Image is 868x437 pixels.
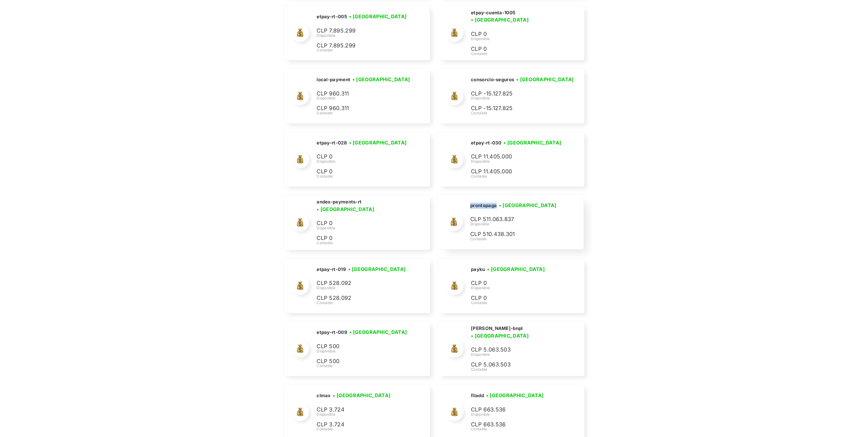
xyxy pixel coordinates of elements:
div: Contable [470,237,561,242]
p: CLP 3.724 [317,406,408,414]
h3: • [GEOGRAPHIC_DATA] [352,76,410,83]
p: CLP 0 [471,30,562,39]
p: CLP 511.063.837 [470,215,561,224]
p: CLP 7.895.299 [317,41,408,50]
h2: [PERSON_NAME]-bnpl [471,326,523,332]
div: Contable [317,363,409,369]
div: Contable [317,111,412,116]
p: CLP 7.895.299 [317,26,408,35]
h3: • [GEOGRAPHIC_DATA] [504,139,561,147]
h3: • [GEOGRAPHIC_DATA] [348,266,406,273]
div: Disponible [471,286,562,291]
div: Disponible [471,36,577,42]
h2: prontopaga [470,203,497,209]
div: Contable [317,241,422,246]
div: Contable [471,111,576,116]
p: CLP 500 [317,342,408,351]
p: CLP 510.438.301 [470,230,561,239]
h3: • [GEOGRAPHIC_DATA] [333,392,391,399]
p: CLP 0 [471,279,562,288]
p: CLP 0 [317,234,408,243]
div: Disponible [317,96,412,101]
p: CLP 663.536 [471,406,562,414]
div: Disponible [471,352,577,358]
h2: etpay-rt-005 [317,14,347,20]
h3: • [GEOGRAPHIC_DATA] [516,76,574,83]
h2: etpay-rt-009 [317,330,347,336]
h3: • [GEOGRAPHIC_DATA] [349,329,407,336]
p: CLP 528.092 [317,294,408,303]
h2: payku [471,267,485,273]
p: CLP 528.092 [317,279,408,288]
h2: etpay-rt-030 [471,140,502,146]
div: Contable [471,51,577,57]
div: Disponible [317,33,409,38]
div: Contable [317,300,408,306]
h2: consorcio-seguros [471,77,514,83]
h2: clmax [317,393,331,399]
p: CLP -15.127.825 [471,90,562,99]
p: CLP 5.063.503 [471,361,562,369]
h3: • [GEOGRAPHIC_DATA] [349,13,407,20]
p: CLP 500 [317,357,408,366]
h3: • [GEOGRAPHIC_DATA] [349,139,407,147]
p: CLP 663.536 [471,421,562,429]
div: Disponible [317,412,408,418]
p: CLP -15.127.825 [471,104,562,113]
h3: • [GEOGRAPHIC_DATA] [317,206,374,213]
div: Disponible [471,159,563,165]
div: Contable [471,427,562,432]
p: CLP 0 [317,168,408,176]
p: CLP 3.724 [317,421,408,429]
div: Disponible [317,226,422,231]
div: Contable [317,47,409,53]
div: Disponible [317,286,408,291]
div: Contable [471,367,577,373]
div: Contable [317,174,409,179]
h3: • [GEOGRAPHIC_DATA] [487,266,545,273]
h2: etpay-rt-028 [317,140,347,146]
h2: etpay-cuenta-1005 [471,10,515,16]
div: Contable [471,174,563,179]
p: CLP 960.311 [317,90,408,99]
div: Disponible [317,159,409,165]
p: CLP 11.405.000 [471,153,562,161]
div: Contable [471,300,562,306]
h3: • [GEOGRAPHIC_DATA] [499,202,557,209]
h3: • [GEOGRAPHIC_DATA] [486,392,544,399]
h3: • [GEOGRAPHIC_DATA] [471,16,529,23]
p: CLP 0 [317,153,408,161]
div: Disponible [470,222,561,227]
p: CLP 5.063.503 [471,346,562,355]
p: CLP 0 [471,45,562,54]
p: CLP 960.311 [317,104,408,113]
h2: filadd [471,393,484,399]
div: Disponible [471,96,576,101]
h3: • [GEOGRAPHIC_DATA] [471,332,529,340]
h2: local-payment [317,77,350,83]
p: CLP 0 [471,294,562,303]
div: Contable [317,427,408,432]
h2: andes-payments-rt [317,199,362,205]
h2: etpay-rt-019 [317,267,346,273]
p: CLP 11.405.000 [471,168,562,176]
div: Disponible [317,349,409,354]
p: CLP 0 [317,219,408,228]
div: Disponible [471,412,562,418]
